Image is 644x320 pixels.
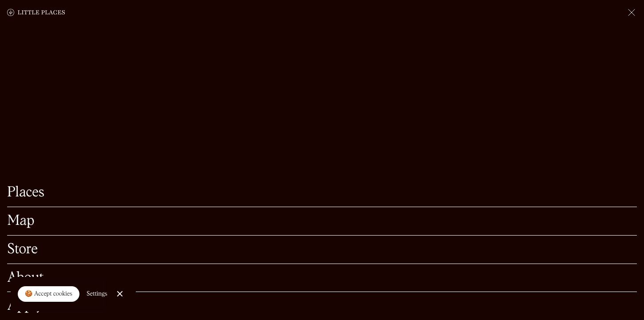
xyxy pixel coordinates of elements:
a: 🍪 Accept cookies [18,286,79,302]
a: Close Cookie Popup [111,285,129,303]
a: Apply [7,299,637,313]
a: Places [7,186,637,200]
div: 🍪 Accept cookies [25,290,72,299]
div: Settings [87,291,107,297]
a: Store [7,243,637,256]
a: Settings [87,284,107,304]
div: Close Cookie Popup [119,294,120,294]
a: About [7,271,637,285]
a: Map [7,214,637,228]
